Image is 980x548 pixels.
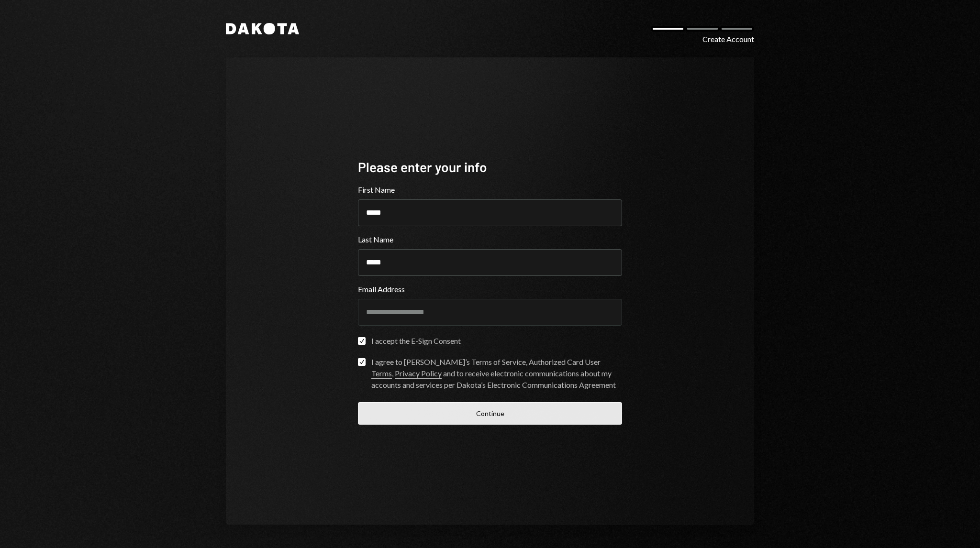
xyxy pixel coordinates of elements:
div: Please enter your info [358,158,622,176]
button: I agree to [PERSON_NAME]’s Terms of Service, Authorized Card User Terms, Privacy Policy and to re... [358,358,366,366]
label: First Name [358,184,622,196]
label: Last Name [358,234,622,245]
button: I accept the E-Sign Consent [358,337,366,345]
a: E-Sign Consent [411,336,461,346]
label: Email Address [358,284,622,295]
div: I accept the [371,335,461,347]
div: Create Account [702,33,754,45]
div: I agree to [PERSON_NAME]’s , , and to receive electronic communications about my accounts and ser... [371,356,622,391]
a: Terms of Service [471,357,526,367]
a: Privacy Policy [395,369,442,379]
button: Continue [358,402,622,425]
a: Authorized Card User Terms [371,357,601,379]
